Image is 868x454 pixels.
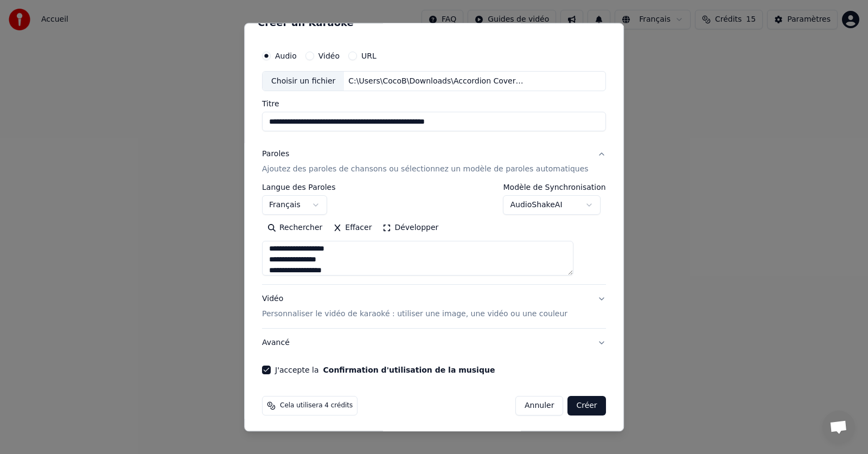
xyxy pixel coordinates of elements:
button: Effacer [328,220,377,237]
button: J'accepte la [323,367,495,374]
div: C:\Users\CocoB\Downloads\Accordion Cover - A nos souvenirs (Trois cafés gourmands).mp3 [344,76,529,87]
button: Avancé [262,329,606,357]
label: Titre [262,100,606,108]
div: ParolesAjoutez des paroles de chansons ou sélectionnez un modèle de paroles automatiques [262,184,606,285]
h2: Créer un Karaoké [258,18,610,28]
div: Paroles [262,149,289,160]
label: Modèle de Synchronisation [503,184,606,191]
label: Langue des Paroles [262,184,336,191]
label: URL [361,52,376,60]
p: Personnaliser le vidéo de karaoké : utiliser une image, une vidéo ou une couleur [262,309,567,320]
label: Vidéo [318,52,340,60]
button: Rechercher [262,220,328,237]
button: ParolesAjoutez des paroles de chansons ou sélectionnez un modèle de paroles automatiques [262,140,606,184]
p: Ajoutez des paroles de chansons ou sélectionnez un modèle de paroles automatiques [262,164,589,175]
button: Annuler [515,397,563,416]
button: Créer [568,397,606,416]
label: J'accepte la [275,367,495,374]
div: Vidéo [262,294,567,320]
span: Cela utilisera 4 crédits [280,402,353,411]
label: Audio [275,52,297,60]
button: VidéoPersonnaliser le vidéo de karaoké : utiliser une image, une vidéo ou une couleur [262,285,606,329]
div: Choisir un fichier [263,72,344,91]
button: Développer [378,220,444,237]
